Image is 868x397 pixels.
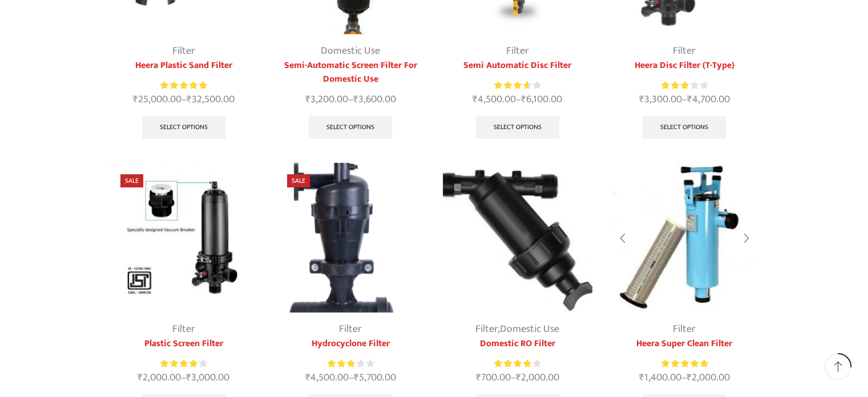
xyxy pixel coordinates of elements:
a: Plastic Screen Filter [109,337,259,351]
span: ₹ [687,91,692,108]
bdi: 2,000.00 [138,369,181,386]
span: Rated out of 5 [160,358,197,370]
span: Sale [120,174,143,187]
img: Y-Type-Filter [443,163,593,313]
img: Heera-super-clean-filter [609,163,760,313]
span: ₹ [687,369,692,386]
span: ₹ [353,91,358,108]
a: Heera Plastic Sand Filter [109,59,259,73]
div: Rated 4.00 out of 5 [494,358,540,370]
bdi: 25,000.00 [133,91,181,108]
span: ₹ [516,369,521,386]
span: ₹ [639,91,644,108]
span: ₹ [473,91,478,108]
bdi: 1,400.00 [639,369,681,386]
span: ₹ [187,91,192,108]
span: ₹ [305,369,310,386]
div: Rated 3.67 out of 5 [494,79,540,91]
span: ₹ [133,91,138,108]
a: Hydrocyclone Filter [276,337,426,351]
a: Filter [506,42,529,59]
span: ₹ [639,369,644,386]
div: Rated 4.00 out of 5 [160,358,207,370]
a: Heera Super Clean Filter [609,337,760,351]
span: – [443,92,593,107]
div: Rated 3.00 out of 5 [661,79,708,91]
span: – [443,370,593,386]
span: Sale [287,174,310,187]
span: – [609,370,760,386]
span: ₹ [354,369,359,386]
span: Rated out of 5 [328,358,357,370]
a: Domestic Use [321,42,380,59]
a: Semi Automatic Disc Filter [443,59,593,73]
a: Filter [339,320,362,338]
bdi: 32,500.00 [187,91,235,108]
span: ₹ [521,91,526,108]
img: Plastic Screen Filter [109,163,259,313]
a: Select options for “Semi-Automatic Screen Filter For Domestic Use” [309,116,392,139]
bdi: 700.00 [476,369,511,386]
span: ₹ [186,369,191,386]
span: Rated out of 5 [160,79,207,91]
a: Filter [673,320,696,338]
span: – [109,92,259,107]
a: Select options for “Heera Plastic Sand Filter” [142,116,225,139]
span: – [609,92,760,107]
span: Rated out of 5 [494,358,531,370]
a: Select options for “Heera Disc Filter (T-Type)” [643,116,726,139]
bdi: 4,700.00 [687,91,730,108]
a: Domestic Use [500,320,559,338]
bdi: 3,600.00 [353,91,396,108]
span: – [276,370,426,386]
span: – [109,370,259,386]
span: ₹ [476,369,481,386]
span: Rated out of 5 [661,358,708,370]
div: Rated 3.20 out of 5 [328,358,374,370]
bdi: 2,000.00 [516,369,559,386]
bdi: 4,500.00 [305,369,349,386]
a: Domestic RO Filter [443,337,593,351]
a: Heera Disc Filter (T-Type) [609,59,760,73]
bdi: 2,000.00 [687,369,730,386]
span: Rated out of 5 [661,79,689,91]
bdi: 4,500.00 [473,91,516,108]
bdi: 5,700.00 [354,369,396,386]
a: Select options for “Semi Automatic Disc Filter” [476,116,559,139]
a: Filter [673,42,696,59]
a: Filter [475,320,498,338]
a: Filter [172,42,195,59]
div: Rated 5.00 out of 5 [661,358,708,370]
span: Rated out of 5 [494,79,528,91]
a: Semi-Automatic Screen Filter For Domestic Use [276,59,426,86]
bdi: 3,200.00 [305,91,348,108]
img: Hydrocyclone Filter [276,163,426,313]
bdi: 6,100.00 [521,91,562,108]
div: Rated 5.00 out of 5 [160,79,207,91]
div: , [443,322,593,337]
a: Filter [172,320,195,338]
bdi: 3,000.00 [186,369,229,386]
span: ₹ [138,369,143,386]
bdi: 3,300.00 [639,91,682,108]
span: ₹ [305,91,310,108]
span: – [276,92,426,107]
